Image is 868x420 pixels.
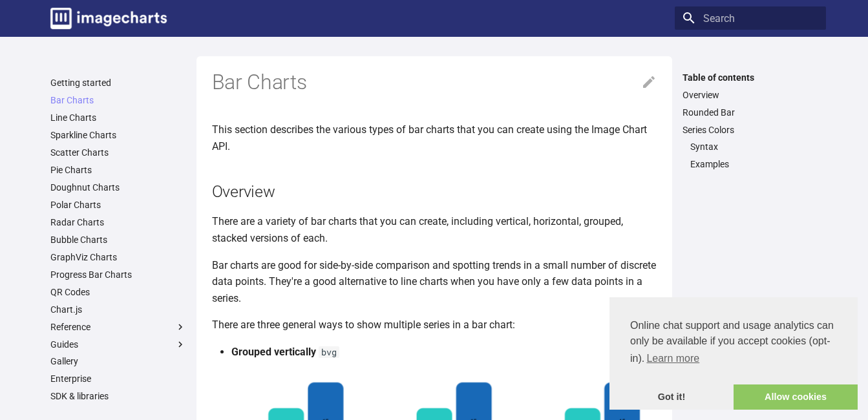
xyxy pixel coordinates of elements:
[50,390,186,402] a: SDK & libraries
[50,8,167,29] img: logo
[675,72,826,171] nav: Table of contents
[675,72,826,83] label: Table of contents
[683,89,818,101] a: Overview
[644,349,701,368] a: learn more about cookies
[683,124,818,136] a: Series Colors
[734,384,858,410] a: allow cookies
[212,257,657,307] p: Bar charts are good for side-by-side comparison and spotting trends in a small number of discrete...
[212,69,657,96] h1: Bar Charts
[630,318,837,368] span: Online chat support and usage analytics can only be available if you accept cookies (opt-in).
[50,77,186,89] a: Getting started
[319,346,339,358] code: bvg
[50,355,186,367] a: Gallery
[231,346,316,358] strong: Grouped vertically
[683,107,818,118] a: Rounded Bar
[690,141,818,152] a: Syntax
[50,94,186,106] a: Bar Charts
[50,112,186,123] a: Line Charts
[690,158,818,170] a: Examples
[50,216,186,228] a: Radar Charts
[50,129,186,141] a: Sparkline Charts
[609,297,858,410] div: cookieconsent
[50,373,186,384] a: Enterprise
[675,6,826,30] input: Search
[50,199,186,211] a: Polar Charts
[45,3,172,34] a: Image-Charts documentation
[609,384,734,410] a: dismiss cookie message
[212,180,657,203] h2: Overview
[50,182,186,193] a: Doughnut Charts
[50,321,186,333] label: Reference
[50,339,186,350] label: Guides
[212,121,657,154] p: This section describes the various types of bar charts that you can create using the Image Chart ...
[50,251,186,263] a: GraphViz Charts
[50,269,186,280] a: Progress Bar Charts
[50,304,186,315] a: Chart.js
[683,141,818,170] nav: Series Colors
[50,234,186,246] a: Bubble Charts
[50,164,186,176] a: Pie Charts
[212,317,657,333] p: There are three general ways to show multiple series in a bar chart:
[50,147,186,158] a: Scatter Charts
[212,213,657,246] p: There are a variety of bar charts that you can create, including vertical, horizontal, grouped, s...
[50,286,186,298] a: QR Codes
